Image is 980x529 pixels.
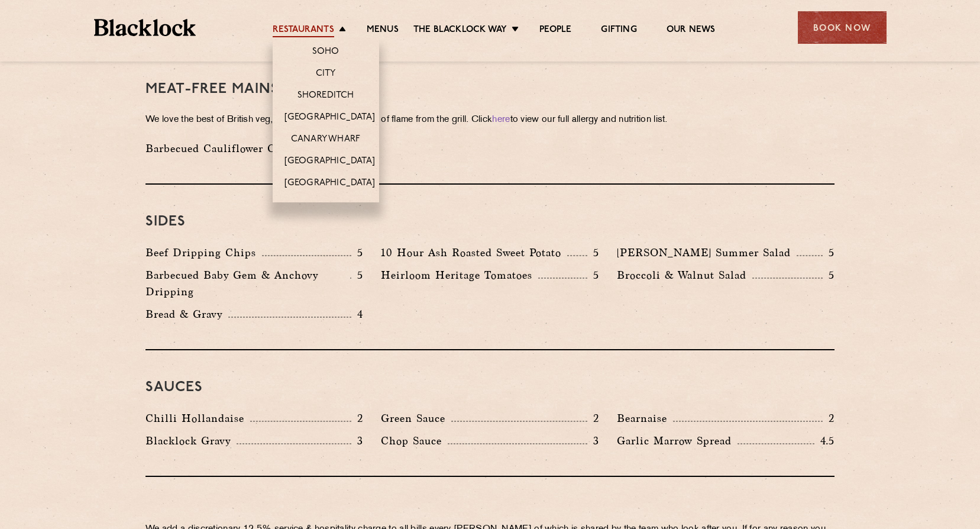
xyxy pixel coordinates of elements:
[291,134,360,147] a: Canary Wharf
[381,267,538,283] p: Heirloom Heritage Tomatoes
[798,11,887,44] div: Book Now
[587,433,599,449] p: 3
[316,68,336,81] a: City
[587,267,599,283] p: 5
[94,19,196,36] img: BL_Textured_Logo-footer-cropped.svg
[145,267,350,300] p: Barbecued Baby Gem & Anchovy Dripping
[145,410,250,427] p: Chilli Hollandaise
[381,433,448,449] p: Chop Sauce
[145,82,835,97] h3: Meat-Free mains
[617,244,797,261] p: [PERSON_NAME] Summer Salad
[351,307,363,322] p: 4
[351,433,363,449] p: 3
[351,411,363,426] p: 2
[617,267,752,283] p: Broccoli & Walnut Salad
[145,306,228,322] p: Bread & Gravy
[413,24,507,37] a: The Blacklock Way
[284,178,375,191] a: [GEOGRAPHIC_DATA]
[145,244,262,261] p: Beef Dripping Chips
[351,267,363,283] p: 5
[823,245,835,260] p: 5
[145,112,835,128] p: We love the best of British veg, too. Especially with a lick of flame from the grill. Click to vi...
[617,410,673,427] p: Bearnaise
[539,24,571,37] a: People
[145,380,835,395] h3: Sauces
[381,244,567,261] p: 10 Hour Ash Roasted Sweet Potato
[814,433,835,449] p: 4.5
[492,115,510,124] a: here
[284,156,375,169] a: [GEOGRAPHIC_DATA]
[297,90,354,103] a: Shoreditch
[601,24,636,37] a: Gifting
[145,214,835,230] h3: Sides
[587,411,599,426] p: 2
[823,267,835,283] p: 5
[617,433,738,449] p: Garlic Marrow Spread
[351,245,363,260] p: 5
[312,46,339,59] a: Soho
[667,24,716,37] a: Our News
[823,411,835,426] p: 2
[284,112,375,125] a: [GEOGRAPHIC_DATA]
[381,410,451,427] p: Green Sauce
[367,24,399,37] a: Menus
[145,433,237,449] p: Blacklock Gravy
[145,140,301,157] p: Barbecued Cauliflower Chop
[273,24,334,37] a: Restaurants
[587,245,599,260] p: 5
